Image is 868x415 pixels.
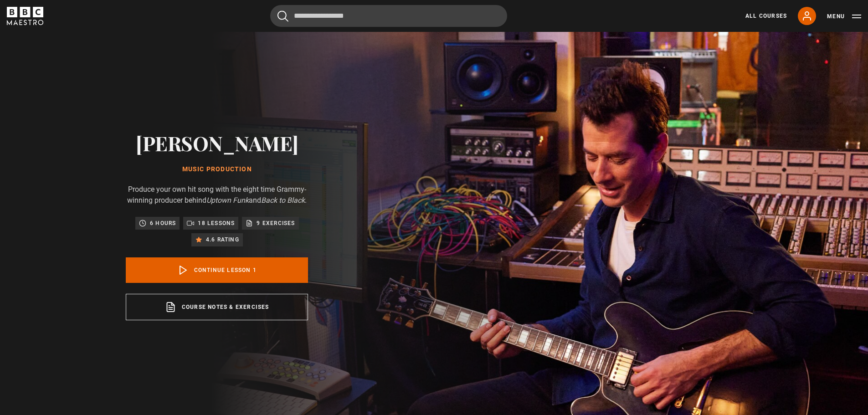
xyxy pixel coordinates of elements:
input: Search [270,5,507,27]
h1: Music Production [126,166,308,173]
p: 9 exercises [257,219,295,228]
a: All Courses [745,12,787,20]
i: Back to Black [261,196,305,205]
a: Course notes & exercises [126,294,308,320]
p: 18 lessons [198,219,235,228]
p: 6 hours [150,219,176,228]
h2: [PERSON_NAME] [126,131,308,154]
p: 4.6 rating [206,235,239,244]
p: Produce your own hit song with the eight time Grammy-winning producer behind and . [126,184,308,206]
i: Uptown Funk [206,196,249,205]
button: Toggle navigation [827,12,861,21]
a: Continue lesson 1 [126,257,308,283]
button: Submit the search query [277,10,288,22]
svg: BBC Maestro [7,7,43,25]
